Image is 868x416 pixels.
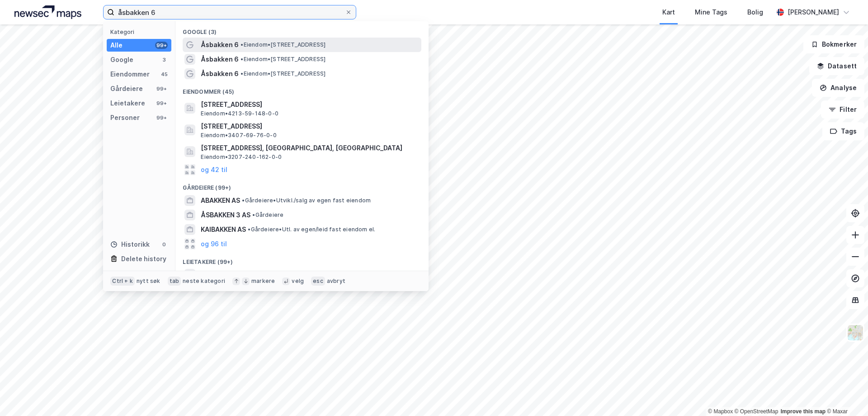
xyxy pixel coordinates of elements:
div: Mine Tags [695,7,727,18]
div: Eiendommer (45) [175,81,429,97]
div: Personer [110,112,140,123]
div: Kategori [110,29,171,35]
span: Eiendom • 3207-240-162-0-0 [201,153,282,161]
button: Datasett [809,57,864,75]
a: OpenStreetMap [735,408,778,415]
span: • [241,41,243,48]
span: Åsbakken 6 [201,68,239,79]
div: 0 [160,241,168,248]
span: Eiendom • 4213-59-148-0-0 [201,110,278,117]
span: Åsbakken 6 [201,39,239,50]
div: Gårdeiere (99+) [175,177,429,193]
div: Leietakere [110,98,145,109]
div: 45 [160,71,168,78]
div: Gårdeiere [110,83,143,94]
span: • [248,226,250,233]
div: Eiendommer [110,69,150,80]
span: Åsbakken 6 [201,54,239,65]
div: Alle [110,40,123,51]
div: Kontrollprogram for chat [823,373,868,416]
div: 99+ [155,42,168,49]
div: nytt søk [137,277,160,285]
span: ÅSBAKKEN 3 AS [201,210,250,220]
div: 99+ [155,100,168,107]
div: 99+ [155,114,168,121]
span: Gårdeiere [252,211,283,219]
button: Analyse [812,79,864,97]
div: Historikk [110,239,150,250]
span: KAIBAKKEN AS [201,224,246,235]
span: • [241,70,243,77]
span: Gårdeiere • Utvikl./salg av egen fast eiendom [242,197,371,204]
div: Leietakere (99+) [175,251,429,268]
span: ABAKKEN AS [201,195,240,206]
span: Eiendom • [STREET_ADDRESS] [241,70,325,77]
div: Ctrl + k [110,277,135,286]
div: Bolig [747,7,763,18]
a: Improve this map [781,408,826,415]
span: [STREET_ADDRESS] [201,121,418,132]
div: Google [110,54,133,65]
div: markere [251,277,275,285]
div: Google (3) [175,21,429,38]
span: [STREET_ADDRESS] [201,99,418,110]
span: [STREET_ADDRESS], [GEOGRAPHIC_DATA], [GEOGRAPHIC_DATA] [201,143,418,153]
div: [PERSON_NAME] [788,7,839,18]
span: Eiendom • 3407-69-76-0-0 [201,132,276,139]
span: • [241,56,243,62]
button: Filter [821,100,864,119]
span: • [242,197,245,204]
button: Tags [822,122,864,140]
div: 99+ [155,85,168,92]
button: og 42 til [201,164,227,175]
img: Z [847,324,864,341]
div: Kart [662,7,675,18]
div: 3 [160,56,168,63]
input: Søk på adresse, matrikkel, gårdeiere, leietakere eller personer [114,5,345,19]
span: Eiendom • [STREET_ADDRESS] [241,56,325,63]
span: Gårdeiere • Utl. av egen/leid fast eiendom el. [248,226,375,233]
div: neste kategori [183,277,225,285]
div: avbryt [327,277,345,285]
iframe: Chat Widget [823,373,868,416]
div: Delete history [121,253,166,264]
div: tab [168,277,181,286]
span: • [252,211,255,218]
span: Eiendom • [STREET_ADDRESS] [241,41,325,48]
a: Mapbox [708,408,733,415]
div: velg [292,277,304,285]
button: og 96 til [201,239,227,249]
button: Bokmerker [803,35,864,53]
div: esc [311,277,325,286]
span: AABAKKEN AS [201,269,245,280]
img: logo.a4113a55bc3d86da70a041830d287a7e.svg [14,5,81,19]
